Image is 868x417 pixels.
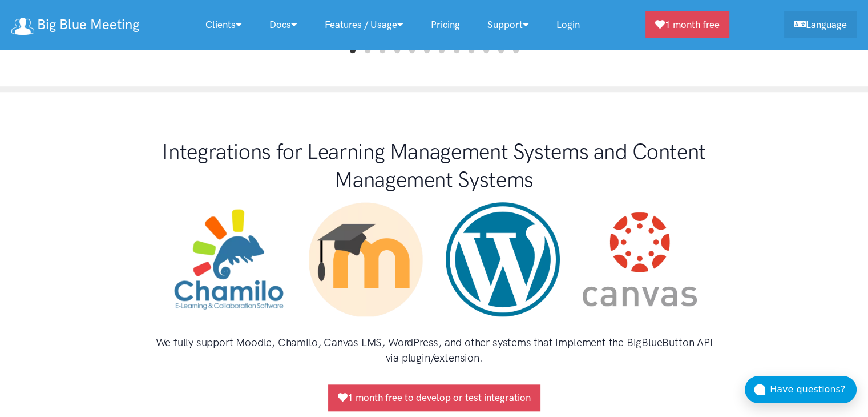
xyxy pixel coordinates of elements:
[256,13,311,37] a: Docs
[439,47,445,53] li: Page dot 7
[784,11,857,38] a: Language
[469,47,474,53] li: Page dot 9
[424,47,430,53] li: Page dot 6
[745,376,857,403] button: Have questions?
[409,47,415,53] li: Page dot 5
[172,202,286,316] img: chamilo.png
[394,47,400,53] li: Page dot 4
[483,47,489,53] li: Page dot 10
[365,47,370,53] li: Page dot 2
[149,138,720,193] h1: Integrations for Learning Management Systems and Content Management Systems
[417,13,474,37] a: Pricing
[513,47,519,53] li: Page dot 12
[309,202,423,316] img: moodle.png
[474,13,543,37] a: Support
[454,47,459,53] li: Page dot 8
[311,13,417,37] a: Features / Usage
[645,11,729,38] a: 1 month free
[498,47,504,53] li: Page dot 11
[11,18,34,35] img: logo
[380,47,385,53] li: Page dot 3
[446,202,560,316] img: wordpress.png
[543,13,594,37] a: Login
[11,13,139,37] a: Big Blue Meeting
[770,382,857,397] div: Have questions?
[328,384,540,411] a: 1 month free to develop or test integration
[149,335,720,366] h4: We fully support Moodle, Chamilo, Canvas LMS, WordPress, and other systems that implement the Big...
[350,47,356,53] li: Page dot 1
[192,13,256,37] a: Clients
[583,202,697,316] img: canvas.png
